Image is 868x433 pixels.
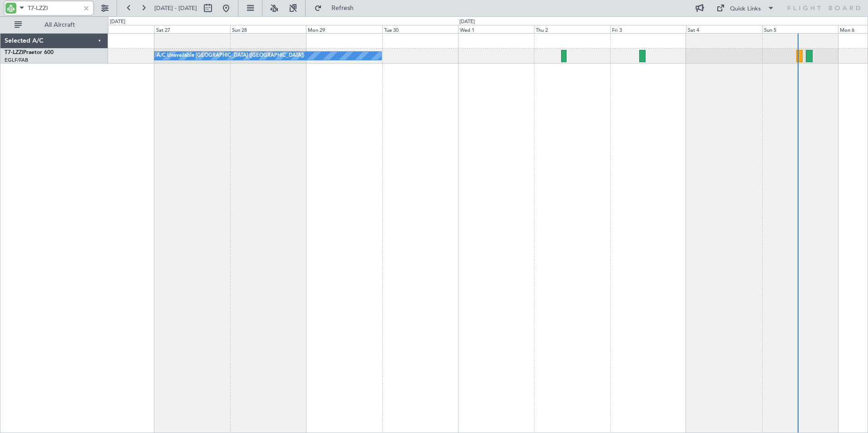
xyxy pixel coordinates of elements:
[10,18,99,32] button: All Aircraft
[78,25,154,33] div: Fri 26
[610,25,686,33] div: Fri 3
[28,1,80,15] input: A/C (Reg. or Type)
[712,1,779,15] button: Quick Links
[458,25,534,33] div: Wed 1
[157,49,304,63] div: A/C Unavailable [GEOGRAPHIC_DATA] ([GEOGRAPHIC_DATA])
[230,25,306,33] div: Sun 28
[324,5,362,11] span: Refresh
[730,5,761,14] div: Quick Links
[5,50,54,55] a: T7-LZZIPraetor 600
[762,25,838,33] div: Sun 5
[310,1,365,15] button: Refresh
[24,22,96,28] span: All Aircraft
[154,25,230,33] div: Sat 27
[686,25,762,33] div: Sat 4
[154,4,197,12] span: [DATE] - [DATE]
[534,25,610,33] div: Thu 2
[5,50,23,55] span: T7-LZZI
[382,25,458,33] div: Tue 30
[306,25,382,33] div: Mon 29
[459,18,475,26] div: [DATE]
[110,18,125,26] div: [DATE]
[5,57,28,64] a: EGLF/FAB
